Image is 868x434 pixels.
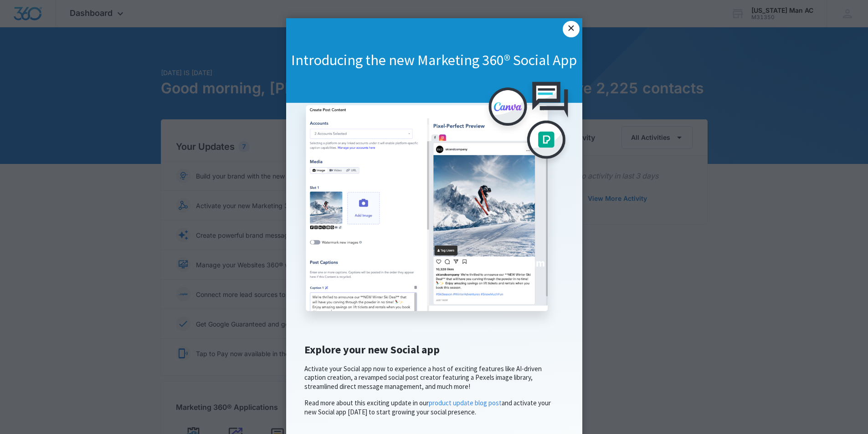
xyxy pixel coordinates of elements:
a: product update blog post [429,398,502,407]
a: Close modal [563,21,579,37]
span: Read more about this exciting update in our and activate your new Social app [DATE] to start grow... [304,398,551,416]
span: Activate your Social app now to experience a host of exciting features like AI-driven caption cre... [304,364,542,391]
h1: Introducing the new Marketing 360® Social App [286,51,582,70]
span: Explore your new Social app [304,342,440,357]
